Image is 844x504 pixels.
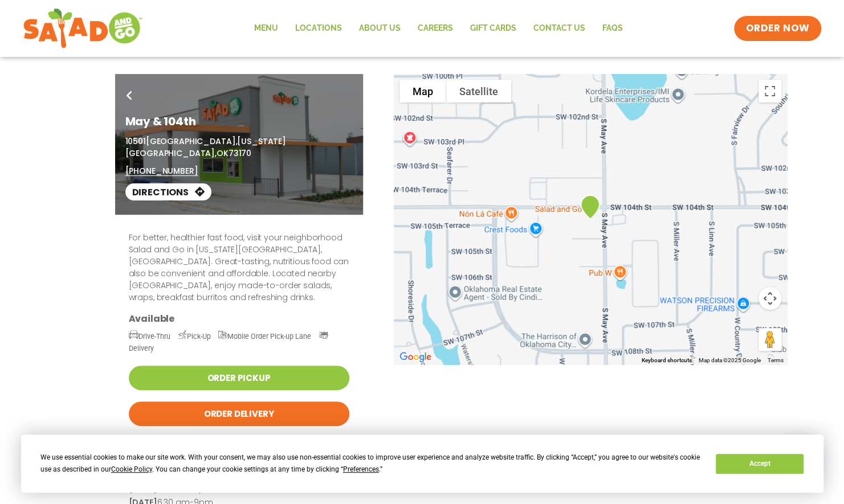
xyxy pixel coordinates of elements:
[524,15,593,42] a: Contact Us
[129,332,170,341] span: Drive-Thru
[409,15,461,42] a: Careers
[125,136,286,159] span: [US_STATE][GEOGRAPHIC_DATA],
[593,15,631,42] a: FAQs
[461,15,524,42] a: GIFT CARDS
[129,366,349,390] a: Order Pickup
[125,136,146,147] span: 10501
[759,287,781,310] button: Map camera controls
[229,147,251,159] span: 73170
[146,136,237,147] span: [GEOGRAPHIC_DATA],
[125,183,211,200] a: Directions
[343,465,379,473] span: Preferences
[246,15,631,42] nav: Menu
[745,22,809,35] span: ORDER NOW
[40,452,702,476] div: We use essential cookies to make our site work. With your consent, we may also use non-essential ...
[759,328,781,351] button: Drag Pegman onto the map to open Street View
[217,147,229,159] span: OK
[716,454,804,474] button: Accept
[21,435,823,493] div: Cookie Consent Prompt
[125,113,353,130] h1: May & 104th
[129,313,349,325] h3: Available
[246,15,287,42] a: Menu
[129,483,157,494] strong: [DATE]
[768,357,784,363] a: Terms (opens in new tab)
[218,332,312,341] span: Mobile Order Pick-up Lane
[287,15,350,42] a: Locations
[178,332,211,341] span: Pick-Up
[734,16,821,41] a: ORDER NOW
[111,465,152,473] span: Cookie Policy
[23,6,143,51] img: new-SAG-logo-768×292
[125,165,198,177] a: [PHONE_NUMBER]
[129,401,349,426] a: Order Delivery
[129,232,349,304] p: For better, healthier fast food, visit your neighborhood Salad and Go in [US_STATE][GEOGRAPHIC_DA...
[350,15,409,42] a: About Us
